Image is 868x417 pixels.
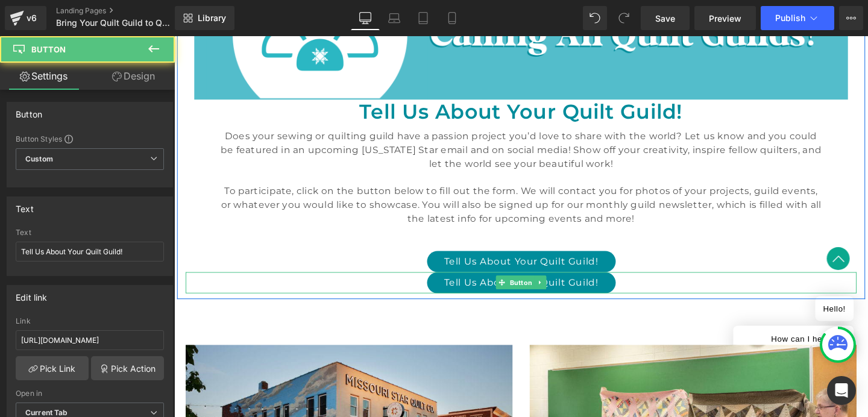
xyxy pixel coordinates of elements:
span: Preview [709,12,741,25]
div: Link [16,317,164,325]
button: Undo [583,6,607,30]
a: Design [90,63,177,90]
b: Custom [25,154,53,165]
a: Pick Link [16,356,89,380]
a: v6 [5,6,46,30]
a: Tablet [409,6,438,30]
input: https://your-shop.myshopify.com [16,330,164,350]
div: Text [16,228,164,237]
div: Open in [16,389,164,398]
button: More [839,6,863,30]
iframe: Marketing Popup [10,341,105,390]
b: Current Tab [25,408,68,417]
span: Tell Us About Your Quilt Guild! [195,66,535,92]
div: Edit link [16,286,48,303]
a: New Library [175,6,234,30]
a: Mobile [438,6,467,30]
span: Bring Your Quilt Guild to Quilt Town! [56,18,172,28]
div: Text [16,197,34,214]
a: Expand / Collapse [379,252,391,266]
div: Button Styles [16,134,164,143]
span: Save [655,12,675,25]
span: Button [31,45,66,54]
a: Pick Action [91,356,164,380]
a: Tell Us About Your Quilt Guild! [266,226,464,248]
div: v6 [24,10,39,26]
span: Does your sewing or quilting guild have a passion project you’d love to share with the world? Let... [49,99,680,140]
button: Publish [761,6,834,30]
a: Landing Pages [56,6,195,16]
div: Open Intercom Messenger [827,376,856,405]
a: Preview [694,6,756,30]
a: Desktop [351,6,380,30]
div: Button [16,102,42,119]
span: Publish [775,13,805,23]
span: To participate, click on the button below to fill out the form. We will contact you for photos of... [49,157,681,198]
span: Button [351,252,379,266]
a: Tell Us About Your Quilt Guild! [266,248,464,271]
button: Redo [612,6,636,30]
span: Library [198,13,226,24]
a: Laptop [380,6,409,30]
